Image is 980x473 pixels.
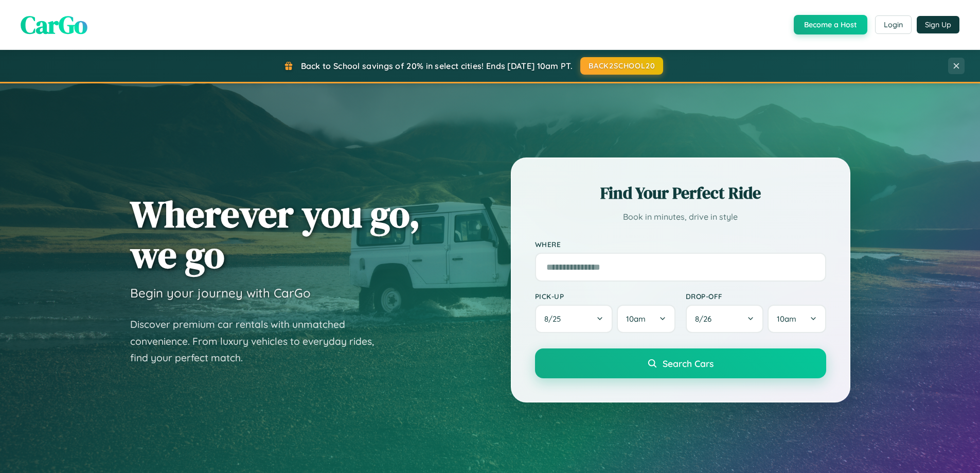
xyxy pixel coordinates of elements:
span: CarGo [21,8,87,42]
button: Sign Up [917,16,959,33]
span: Search Cars [663,358,714,369]
h1: Wherever you go, we go [130,194,420,275]
button: Become a Host [794,15,867,34]
p: Book in minutes, drive in style [535,209,826,224]
span: 10am [626,314,646,324]
h3: Begin your journey with CarGo [130,285,311,301]
span: 8 / 25 [544,314,566,324]
button: 8/25 [535,305,613,333]
span: Back to School savings of 20% in select cities! Ends [DATE] 10am PT. [301,61,573,71]
span: 10am [777,314,796,324]
button: 10am [768,305,826,333]
h2: Find Your Perfect Ride [535,182,826,204]
label: Where [535,240,826,249]
button: Search Cars [535,348,826,378]
button: BACK2SCHOOL20 [580,57,663,75]
p: Discover premium car rentals with unmatched convenience. From luxury vehicles to everyday rides, ... [130,316,387,366]
label: Drop-off [686,292,826,301]
span: 8 / 26 [695,314,717,324]
button: 10am [617,305,675,333]
label: Pick-up [535,292,675,301]
button: Login [875,15,912,34]
button: 8/26 [686,305,764,333]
